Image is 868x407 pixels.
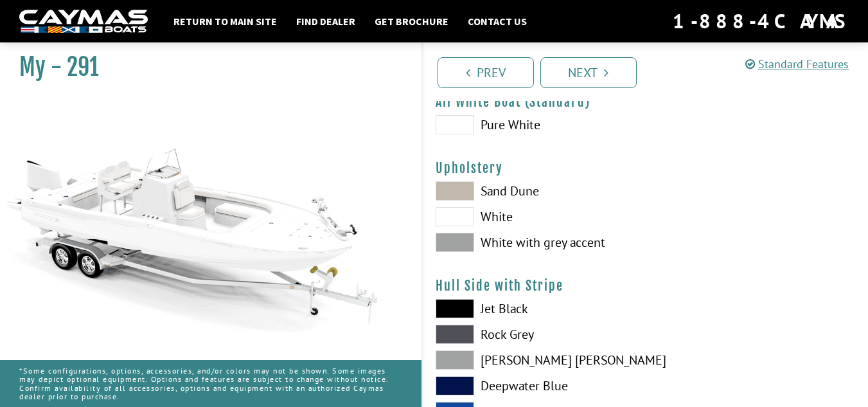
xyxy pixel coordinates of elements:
[436,181,633,201] label: Sand Dune
[438,57,534,88] a: Prev
[673,7,849,35] div: 1-888-4CAYMAS
[436,278,856,294] h4: Hull Side with Stripe
[436,160,856,176] h4: Upholstery
[19,10,148,33] img: white-logo-c9c8dbefe5ff5ceceb0f0178aa75bf4bb51f6bca0971e226c86eb53dfe498488.png
[368,13,455,30] a: Get Brochure
[436,376,633,395] label: Deepwater Blue
[540,57,637,88] a: Next
[19,360,402,407] p: *Some configurations, options, accessories, and/or colors may not be shown. Some images may depic...
[436,325,633,344] label: Rock Grey
[290,13,362,30] a: Find Dealer
[436,94,856,110] h4: All White Boat (Standard)
[436,233,633,252] label: White with grey accent
[167,13,283,30] a: Return to main site
[461,13,533,30] a: Contact Us
[436,299,633,318] label: Jet Black
[19,53,389,82] h1: My - 291
[745,57,849,71] a: Standard Features
[436,207,633,226] label: White
[436,350,633,370] label: [PERSON_NAME] [PERSON_NAME]
[436,115,633,134] label: Pure White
